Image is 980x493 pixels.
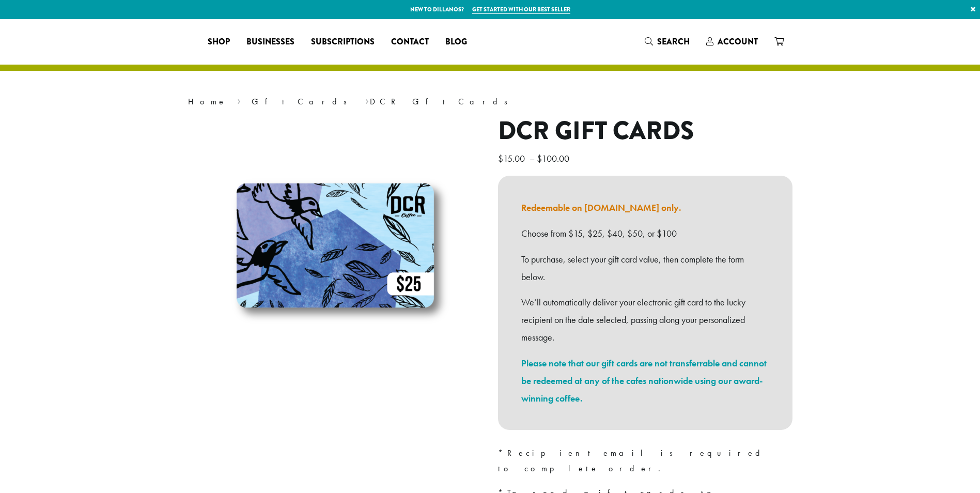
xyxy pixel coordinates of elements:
[498,445,792,476] p: *Recipient email is required to complete order.
[252,96,354,107] a: Gift Cards
[188,96,792,108] nav: Breadcrumb
[498,152,503,164] span: $
[472,5,570,14] a: Get started with our best seller
[537,152,542,164] span: $
[365,92,369,108] span: ›
[718,36,758,48] span: Account
[521,251,769,286] p: To purchase, select your gift card value, then complete the form below.
[246,36,294,49] span: Businesses
[521,357,767,404] a: Please note that our gift cards are not transferrable and cannot be redeemed at any of the cafes ...
[521,225,769,242] p: Choose from $15, $25, $40, $50, or $100
[208,36,230,49] span: Shop
[530,152,535,164] span: –
[206,116,464,375] img: DCR Gift Card $25 Value
[199,34,238,50] a: Shop
[498,152,527,164] bdi: 15.00
[311,36,375,49] span: Subscriptions
[445,36,467,49] span: Blog
[657,36,690,48] span: Search
[521,202,681,213] a: Redeemable on [DOMAIN_NAME] only.
[521,294,769,346] p: We’ll automatically deliver your electronic gift card to the lucky recipient on the date selected...
[498,116,792,146] h1: DCR Gift Cards
[237,92,241,108] span: ›
[188,96,226,107] a: Home
[636,33,698,50] a: Search
[391,36,429,49] span: Contact
[537,152,572,164] bdi: 100.00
